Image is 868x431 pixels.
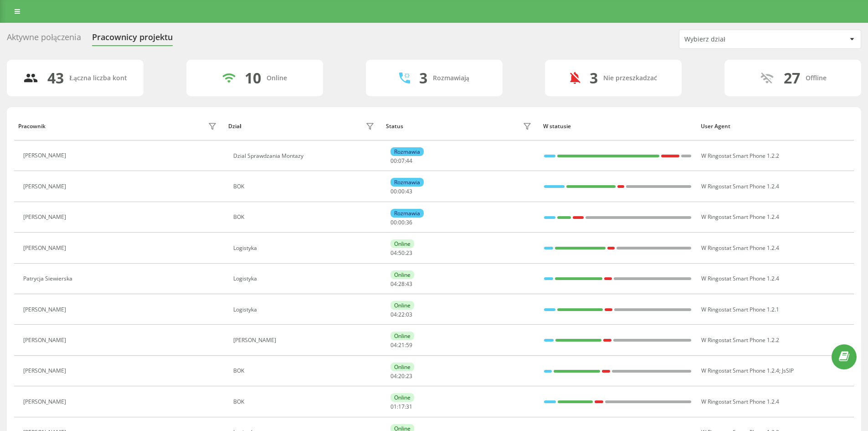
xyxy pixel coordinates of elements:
div: Dzial Sprawdzania Montazy [233,153,377,159]
span: 04 [390,249,397,257]
span: 59 [406,341,412,349]
div: Online [390,239,414,248]
span: W Ringostat Smart Phone 1.2.4 [701,398,779,405]
span: W Ringostat Smart Phone 1.2.4 [701,275,779,282]
div: Wybierz dział [684,36,793,43]
div: [PERSON_NAME] [23,337,68,343]
span: 01 [390,403,397,410]
span: 17 [398,403,405,410]
span: 31 [406,403,412,410]
span: 22 [398,311,405,318]
span: W Ringostat Smart Phone 1.2.2 [701,336,779,344]
div: : : [390,250,412,256]
div: [PERSON_NAME] [23,306,68,313]
div: Łączna liczba kont [69,74,127,82]
div: : : [390,281,412,287]
div: Aktywne połączenia [7,32,81,47]
div: 3 [419,69,427,87]
span: 23 [406,249,412,257]
div: Status [386,123,403,130]
span: 00 [398,218,405,226]
span: 21 [398,341,405,349]
div: 3 [590,69,598,87]
div: [PERSON_NAME] [23,368,68,374]
span: JsSIP [782,367,794,374]
div: Online [390,332,414,340]
div: W statusie [543,123,692,130]
div: Online [390,393,414,402]
span: 23 [406,372,412,380]
div: Pracownik [18,123,46,130]
div: Pracownicy projektu [92,32,173,47]
div: : : [390,188,412,195]
span: 04 [390,341,397,349]
span: 44 [406,157,412,165]
div: [PERSON_NAME] [23,214,68,220]
span: W Ringostat Smart Phone 1.2.2 [701,152,779,160]
div: : : [390,219,412,226]
span: 00 [398,187,405,195]
span: 43 [406,187,412,195]
div: [PERSON_NAME] [233,337,377,343]
div: : : [390,373,412,379]
span: 28 [398,280,405,288]
span: 04 [390,311,397,318]
span: W Ringostat Smart Phone 1.2.4 [701,244,779,252]
div: Rozmawia [390,147,424,156]
span: 03 [406,311,412,318]
div: Offline [806,74,827,82]
span: W Ringostat Smart Phone 1.2.4 [701,182,779,190]
div: Logistyka [233,306,377,313]
span: 20 [398,372,405,380]
div: BOK [233,399,377,405]
div: Online [390,270,414,279]
span: 00 [390,157,397,165]
span: W Ringostat Smart Phone 1.2.4 [701,213,779,221]
div: : : [390,312,412,318]
span: 43 [406,280,412,288]
div: Rozmawia [390,209,424,218]
div: [PERSON_NAME] [23,152,68,159]
div: : : [390,158,412,164]
div: Logistyka [233,245,377,251]
div: [PERSON_NAME] [23,399,68,405]
div: BOK [233,368,377,374]
div: BOK [233,214,377,220]
div: Dział [228,123,241,130]
span: 00 [390,218,397,226]
span: 04 [390,372,397,380]
div: Rozmawia [390,178,424,187]
div: : : [390,404,412,410]
span: 36 [406,218,412,226]
div: User Agent [701,123,850,130]
span: W Ringostat Smart Phone 1.2.1 [701,306,779,313]
div: Online [390,363,414,371]
div: BOK [233,183,377,190]
div: Patrycja Siewierska [23,275,75,282]
div: 43 [47,69,64,87]
div: 10 [245,69,261,87]
span: 07 [398,157,405,165]
div: Nie przeszkadzać [603,74,657,82]
div: Logistyka [233,275,377,282]
div: 27 [784,69,800,87]
div: Online [390,301,414,310]
span: 50 [398,249,405,257]
span: 04 [390,280,397,288]
div: Rozmawiają [433,74,469,82]
div: [PERSON_NAME] [23,183,68,190]
span: W Ringostat Smart Phone 1.2.4 [701,367,779,374]
div: : : [390,342,412,348]
div: [PERSON_NAME] [23,245,68,251]
span: 00 [390,187,397,195]
div: Online [267,74,287,82]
